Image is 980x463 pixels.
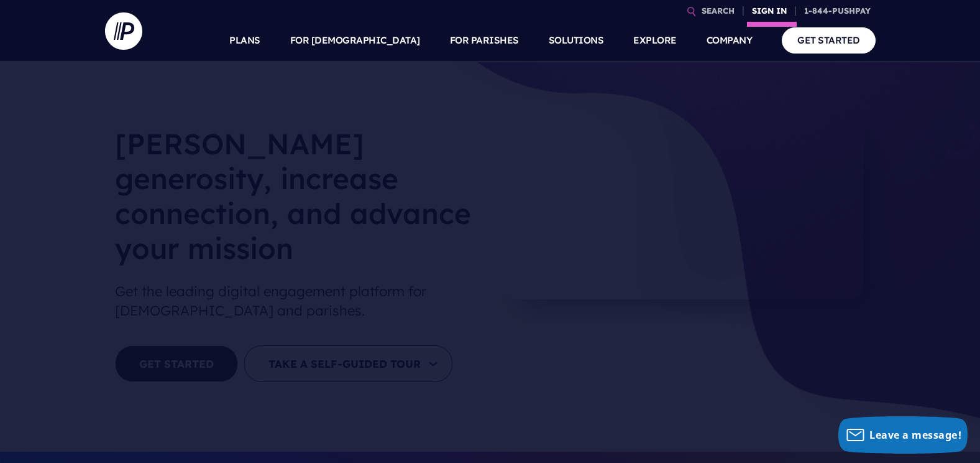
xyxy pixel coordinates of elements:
[633,19,677,62] a: EXPLORE
[869,428,961,442] span: Leave a message!
[229,19,260,62] a: PLANS
[450,19,519,62] a: FOR PARISHES
[290,19,420,62] a: FOR [DEMOGRAPHIC_DATA]
[707,19,753,62] a: COMPANY
[838,416,968,454] button: Leave a message!
[782,27,876,53] a: GET STARTED
[549,19,604,62] a: SOLUTIONS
